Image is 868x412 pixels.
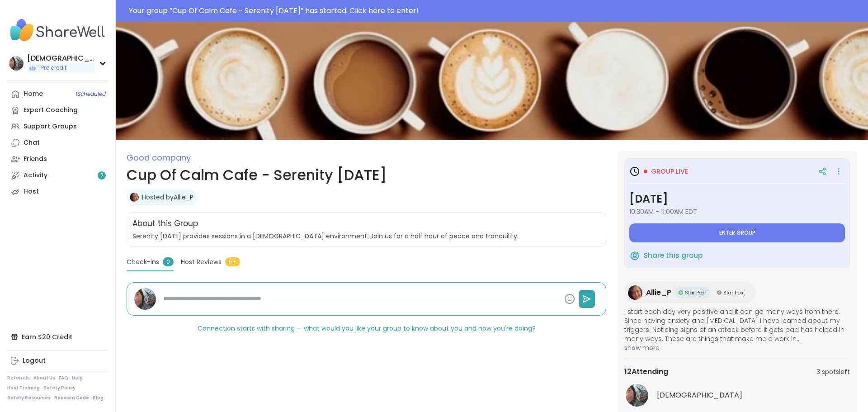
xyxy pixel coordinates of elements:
div: Expert Coaching [24,106,78,115]
div: Your group “ Cup Of Calm Cafe - Serenity [DATE] ” has started. Click here to enter! [129,5,863,16]
span: 10:30AM - 11:00AM EDT [629,207,845,216]
div: Home [24,90,43,99]
span: 1 Pro credit [38,64,66,72]
span: Star Host [723,289,745,296]
a: Blog [93,395,104,401]
h2: About this Group [132,218,198,230]
span: Connection starts with sharing — what would you like your group to know about you and how you're ... [198,324,536,333]
div: Chat [24,138,40,147]
span: 5+ [225,257,240,266]
img: ShareWell Nav Logo [7,14,108,46]
span: 3 spots left [816,367,850,377]
a: Referrals [7,375,30,381]
a: Host Training [7,385,40,391]
span: Share this group [644,251,703,261]
div: Support Groups [24,122,77,131]
span: 2 [100,172,104,180]
a: Allie_PAllie_PStar PeerStar PeerStar HostStar Host [624,282,756,303]
span: Check-ins [127,257,159,267]
a: Support Groups [7,118,108,135]
img: MarianMarian [9,56,24,71]
a: FAQ [59,375,68,381]
button: Enter group [629,223,845,242]
span: Serenity [DATE] provides sessions in a [DEMOGRAPHIC_DATA] environment. Join us for a half hour of... [132,232,600,241]
span: Host Reviews [181,257,222,267]
span: Good company [127,152,191,163]
span: Group live [651,167,688,176]
a: Activity2 [7,167,108,184]
img: Allie_P [628,285,642,300]
a: Safety Resources [7,395,51,401]
img: Cup Of Calm Cafe - Serenity Sunday cover image [116,22,868,140]
img: Star Host [717,290,722,295]
span: Star Peer [685,289,706,296]
span: Allie_P [646,287,671,298]
span: MarianMarian [657,390,742,401]
div: Logout [23,356,46,365]
a: Hosted byAllie_P [142,193,193,202]
a: Redeem Code [54,395,89,401]
div: Host [24,187,39,196]
a: Home1Scheduled [7,86,108,102]
a: Safety Policy [43,385,75,391]
img: ShareWell Logomark [629,250,640,261]
img: Star Peer [679,290,683,295]
span: I start each day very positive and it can go many ways from there. Since having anxiety and [MEDI... [624,307,850,343]
img: MarianMarian [626,384,648,407]
a: Logout [7,353,108,369]
div: [DEMOGRAPHIC_DATA] [27,53,95,63]
span: 0 [163,257,174,266]
img: Allie_P [130,193,139,202]
span: 12 Attending [624,366,668,377]
a: About Us [33,375,55,381]
a: Expert Coaching [7,102,108,118]
div: Friends [24,155,47,164]
h1: Cup Of Calm Cafe - Serenity [DATE] [127,164,606,186]
button: Share this group [629,246,703,265]
span: Enter group [719,229,755,237]
div: Earn $20 Credit [7,329,108,345]
div: Activity [24,171,47,180]
a: Host [7,184,108,200]
img: MarianMarian [134,288,156,310]
span: show more [624,343,850,352]
span: 1 Scheduled [75,90,106,98]
h3: [DATE] [629,191,845,207]
a: Friends [7,151,108,167]
a: Chat [7,135,108,151]
a: MarianMarian[DEMOGRAPHIC_DATA] [624,383,850,408]
a: Help [72,375,83,381]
